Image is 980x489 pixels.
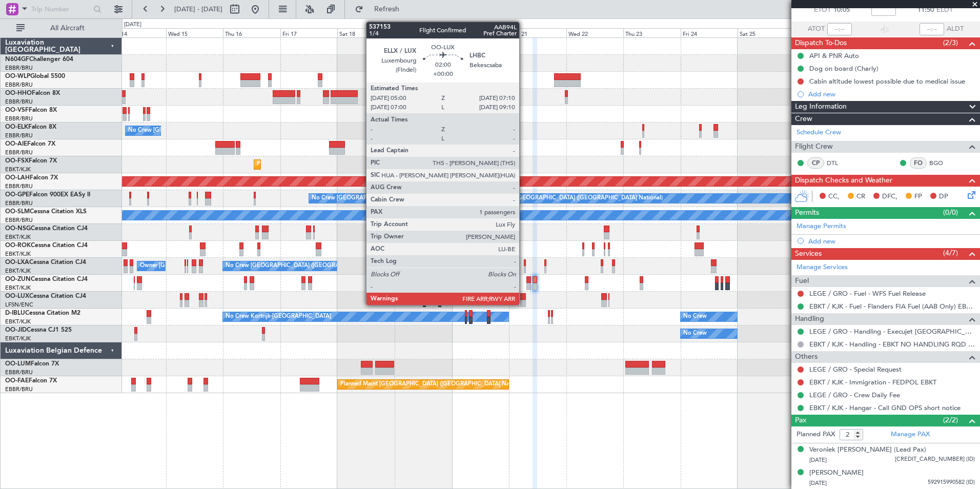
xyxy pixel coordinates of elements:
a: EBKT/KJK [5,318,31,325]
span: Handling [795,313,824,325]
span: OO-LUX [5,293,29,299]
span: ATOT [808,24,825,34]
a: EBBR/BRU [5,199,33,207]
span: DP [939,192,948,202]
a: D-IBLUCessna Citation M2 [5,310,80,316]
a: EBBR/BRU [5,132,33,139]
a: EBBR/BRU [5,182,33,190]
a: EBBR/BRU [5,216,33,224]
span: OO-GPE [5,192,29,198]
div: No Crew [683,326,707,341]
span: FP [914,192,922,202]
span: OO-ELK [5,124,28,130]
a: EBKT / KJK - Fuel - Flanders FIA Fuel (AAB Only) EBKT / KJK [809,302,975,311]
span: [DATE] - [DATE] [174,5,222,14]
div: Owner [GEOGRAPHIC_DATA]-[GEOGRAPHIC_DATA] [140,258,278,274]
span: 592915990582 (ID) [928,478,975,487]
div: Planned Maint [GEOGRAPHIC_DATA] ([GEOGRAPHIC_DATA] National) [340,377,526,392]
a: OO-LXACessna Citation CJ4 [5,259,86,266]
span: OO-SLM [5,209,30,215]
div: Wed 15 [166,28,223,37]
span: 11:50 [917,5,934,15]
div: No Crew [GEOGRAPHIC_DATA] ([GEOGRAPHIC_DATA] National) [491,191,663,206]
span: (4/7) [943,248,958,258]
span: 10:05 [833,5,850,15]
a: OO-SLMCessna Citation XLS [5,209,87,215]
span: OO-ROK [5,242,31,249]
a: EBBR/BRU [5,385,33,393]
span: Pax [795,415,806,426]
a: LEGE / GRO - Special Request [809,365,902,374]
a: OO-GPEFalcon 900EX EASy II [5,192,90,198]
span: DFC, [882,192,897,202]
a: EBKT / KJK - Immigration - FEDPOL EBKT [809,378,936,386]
span: [DATE] [809,456,827,464]
a: EBBR/BRU [5,149,33,156]
a: OO-NSGCessna Citation CJ4 [5,226,88,232]
span: Others [795,351,818,363]
a: OO-LAHFalcon 7X [5,175,58,181]
span: OO-JID [5,327,27,333]
span: OO-HHO [5,90,32,96]
span: Dispatch Checks and Weather [795,175,892,187]
a: EBKT/KJK [5,335,31,342]
span: (2/2) [943,415,958,425]
div: No Crew [683,309,707,324]
div: Thu 23 [623,28,681,37]
a: EBKT/KJK [5,284,31,292]
span: ETOT [814,5,831,15]
span: Leg Information [795,101,847,113]
a: LEGE / GRO - Crew Daily Fee [809,391,900,399]
div: [DATE] [124,21,141,29]
span: OO-LXA [5,259,29,266]
div: Fri 17 [280,28,338,37]
a: EBKT / KJK - Handling - EBKT NO HANDLING RQD FOR CJ [809,340,975,349]
div: No Crew [GEOGRAPHIC_DATA] ([GEOGRAPHIC_DATA] National) [226,258,397,274]
a: LFSN/ENC [5,301,33,309]
span: OO-FSX [5,158,29,164]
a: Manage Services [797,262,848,273]
div: Dog on board (Charly) [809,64,879,73]
div: Mon 20 [452,28,509,37]
span: Crew [795,113,812,125]
div: Planned Maint Kortrijk-[GEOGRAPHIC_DATA] [257,157,376,172]
a: OO-ELKFalcon 8X [5,124,56,130]
span: OO-LAH [5,175,30,181]
div: Tue 21 [509,28,566,37]
a: DTL [827,158,850,168]
span: [DATE] [809,479,827,487]
a: EBKT/KJK [5,166,31,173]
a: OO-VSFFalcon 8X [5,107,57,113]
span: (2/3) [943,37,958,48]
div: Sat 25 [738,28,795,37]
label: Planned PAX [797,430,835,440]
div: Thu 16 [223,28,280,37]
span: N604GF [5,56,29,63]
span: (0/0) [943,207,958,218]
span: OO-WLP [5,73,30,79]
span: OO-VSF [5,107,29,113]
div: [PERSON_NAME] [809,468,864,478]
div: No Crew [GEOGRAPHIC_DATA] ([GEOGRAPHIC_DATA] National) [128,123,300,138]
a: EBKT / KJK - Hangar - Call GND OPS short notice [809,403,961,412]
div: Tue 14 [109,28,166,37]
a: LEGE / GRO - Fuel - WFS Fuel Release [809,289,926,298]
span: CR [856,192,865,202]
div: Add new [808,237,975,246]
div: Cabin altitude lowest possible due to medical issue [809,77,965,86]
div: Add new [808,90,975,98]
div: No Crew Kortrijk-[GEOGRAPHIC_DATA] [226,309,331,324]
span: OO-LUM [5,361,31,367]
a: EBKT/KJK [5,250,31,258]
a: OO-AIEFalcon 7X [5,141,55,147]
a: EBKT/KJK [5,233,31,241]
a: BGO [929,158,952,168]
div: Veroniek [PERSON_NAME] (Lead Pax) [809,445,926,455]
a: OO-LUMFalcon 7X [5,361,59,367]
div: API & PNR Auto [809,51,859,60]
a: OO-ZUNCessna Citation CJ4 [5,276,88,282]
span: All Aircraft [27,25,108,32]
button: Refresh [350,1,412,17]
div: Sat 18 [337,28,395,37]
a: OO-LUXCessna Citation CJ4 [5,293,86,299]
